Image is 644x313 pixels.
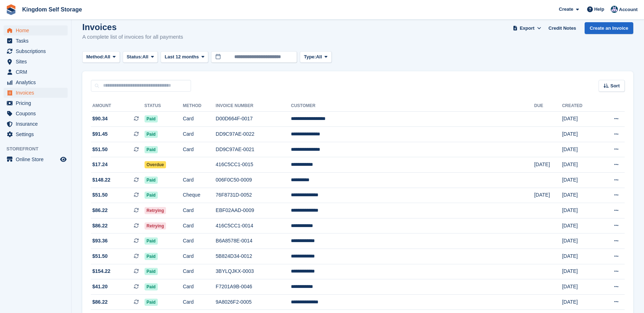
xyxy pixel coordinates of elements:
span: Overdue [145,161,166,168]
span: $90.34 [92,115,108,122]
span: Pricing [16,98,59,108]
span: Paid [145,253,158,260]
span: Tasks [16,36,59,46]
td: [DATE] [562,233,598,249]
td: Card [183,203,216,218]
td: [DATE] [562,294,598,310]
td: [DATE] [562,142,598,157]
td: [DATE] [562,173,598,188]
span: Account [619,6,638,13]
td: B6A8578E-0014 [216,233,291,249]
span: Paid [145,268,158,275]
a: menu [4,129,68,139]
span: $51.50 [92,146,108,153]
td: [DATE] [562,203,598,218]
span: Online Store [16,154,59,164]
button: Type: All [300,51,331,63]
td: Card [183,279,216,295]
span: CRM [16,67,59,77]
h1: Invoices [82,22,183,32]
td: Card [183,294,216,310]
span: Subscriptions [16,46,59,56]
span: $51.50 [92,191,108,199]
a: menu [4,154,68,164]
span: Settings [16,129,59,139]
span: Help [594,6,604,13]
span: Home [16,25,59,35]
td: 416C5CC1-0014 [216,218,291,233]
span: Create [559,6,573,13]
td: 76F8731D-0052 [216,188,291,203]
span: Paid [145,115,158,122]
a: menu [4,98,68,108]
td: [DATE] [562,111,598,127]
button: Export [511,22,543,34]
td: DD9C97AE-0022 [216,127,291,142]
button: Status: All [123,51,158,63]
a: menu [4,57,68,67]
span: Paid [145,283,158,290]
td: 9A8026F2-0005 [216,294,291,310]
td: Card [183,264,216,279]
span: Coupons [16,109,59,119]
span: Retrying [145,222,166,230]
td: Cheque [183,188,216,203]
span: Paid [145,146,158,153]
span: Paid [145,192,158,199]
a: Kingdom Self Storage [19,4,85,15]
span: Invoices [16,88,59,98]
a: Create an Invoice [585,22,633,34]
td: Card [183,111,216,127]
a: menu [4,88,68,98]
span: $93.36 [92,237,108,245]
a: menu [4,119,68,129]
th: Amount [91,100,145,112]
span: All [142,53,148,61]
span: Paid [145,299,158,306]
span: Analytics [16,77,59,87]
a: menu [4,109,68,119]
th: Due [534,100,562,112]
a: menu [4,77,68,87]
span: Paid [145,177,158,184]
button: Last 12 months [161,51,208,63]
span: Last 12 months [165,53,199,61]
span: Paid [145,131,158,138]
th: Invoice Number [216,100,291,112]
img: stora-icon-8386f47178a22dfd0bd8f6a31ec36ba5ce8667c1dd55bd0f319d3a0aa187defe.svg [6,4,16,15]
td: EBF02AAD-0009 [216,203,291,218]
td: [DATE] [562,127,598,142]
a: menu [4,25,68,35]
span: All [316,53,322,61]
th: Created [562,100,598,112]
span: Insurance [16,119,59,129]
td: Card [183,233,216,249]
span: $91.45 [92,130,108,138]
a: Preview store [59,155,68,164]
td: Card [183,173,216,188]
a: menu [4,36,68,46]
td: DD9C97AE-0021 [216,142,291,157]
td: 416C5CC1-0015 [216,157,291,173]
td: [DATE] [562,249,598,264]
span: Status: [127,53,142,61]
span: Paid [145,237,158,245]
img: Bradley Werlin [611,6,618,13]
th: Status [145,100,183,112]
a: menu [4,67,68,77]
span: $41.20 [92,283,108,290]
th: Method [183,100,216,112]
span: Export [520,25,535,32]
span: All [104,53,111,61]
td: Card [183,142,216,157]
td: [DATE] [534,188,562,203]
span: Sites [16,57,59,67]
td: 006F0C50-0009 [216,173,291,188]
button: Method: All [82,51,120,63]
span: Retrying [145,207,166,214]
td: D00D664F-0017 [216,111,291,127]
td: Card [183,218,216,233]
span: Method: [86,53,104,61]
a: Credit Notes [546,22,579,34]
td: Card [183,127,216,142]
